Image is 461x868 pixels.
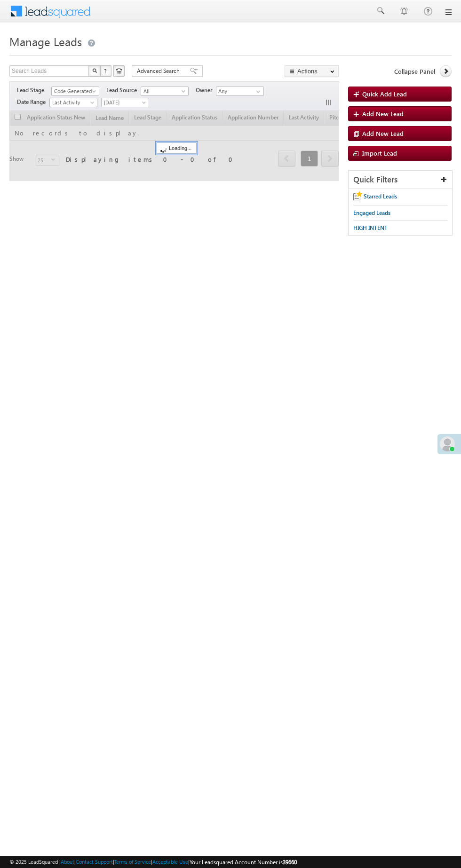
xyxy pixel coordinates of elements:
span: Add New Lead [362,110,404,118]
span: Lead Stage [17,86,51,95]
span: Last Activity [50,98,95,107]
a: Show All Items [251,87,263,96]
a: [DATE] [101,98,149,107]
span: © 2025 LeadSquared | | | | | [9,858,297,867]
input: Type to Search [216,87,264,96]
span: Date Range [17,98,49,106]
span: ? [104,67,108,75]
button: Actions [285,65,339,77]
a: Acceptable Use [152,859,188,865]
span: Import Lead [362,149,397,157]
img: Search [92,68,97,73]
span: Advanced Search [137,67,183,75]
span: All [141,87,186,95]
a: Terms of Service [114,859,151,865]
span: Quick Add Lead [362,90,407,98]
a: All [141,87,189,96]
button: ? [100,65,111,77]
span: Collapse Panel [394,67,435,76]
a: Contact Support [76,859,113,865]
div: Quick Filters [349,171,452,189]
span: Code Generated [52,87,96,95]
span: Engaged Leads [353,209,390,216]
a: Code Generated [51,87,99,96]
span: Starred Leads [364,193,397,200]
span: Lead Source [106,86,141,95]
span: 39660 [283,859,297,866]
span: Add New Lead [362,129,404,137]
a: Last Activity [49,98,97,107]
div: Loading... [157,142,197,154]
span: Owner [196,86,216,95]
span: [DATE] [102,98,146,107]
span: Manage Leads [9,34,82,49]
span: Your Leadsquared Account Number is [190,859,297,866]
span: HIGH INTENT [353,224,388,231]
a: About [61,859,74,865]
